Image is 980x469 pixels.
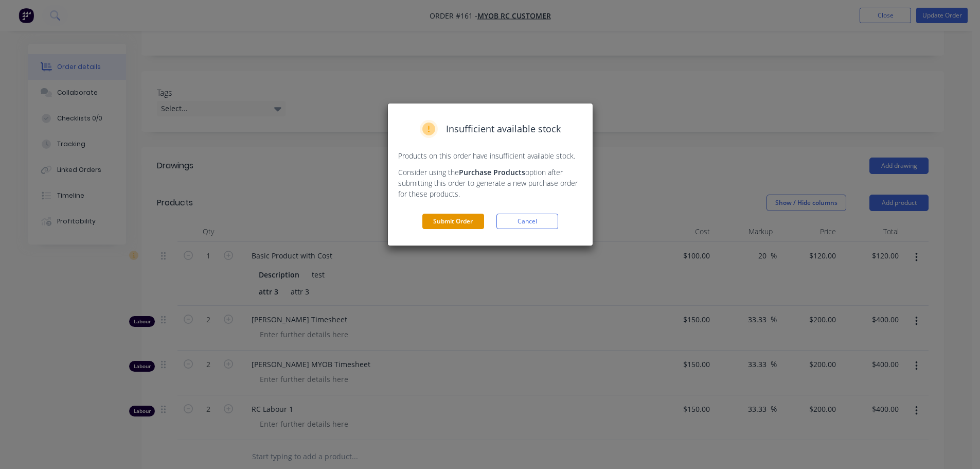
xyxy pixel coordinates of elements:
button: Submit Order [422,214,484,229]
strong: Purchase Products [459,167,525,177]
p: Products on this order have insufficient available stock. [398,150,582,161]
span: Insufficient available stock [446,122,561,136]
button: Cancel [496,214,558,229]
p: Consider using the option after submitting this order to generate a new purchase order for these ... [398,167,582,199]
